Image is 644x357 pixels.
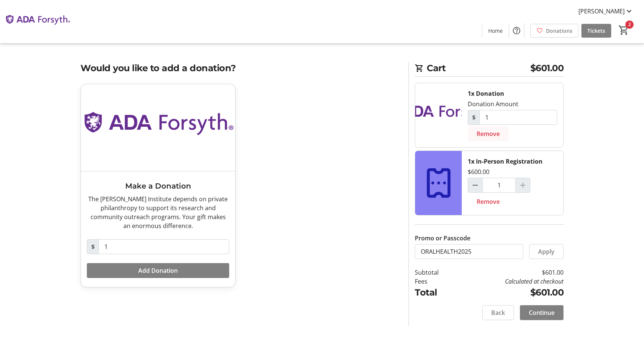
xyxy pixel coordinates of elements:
td: Subtotal [415,268,458,277]
span: Donations [546,27,572,35]
span: Continue [529,308,555,317]
div: $600.00 [468,167,489,176]
h2: Cart [415,61,563,77]
span: $ [468,110,480,125]
span: Add Donation [138,266,178,275]
h3: Make a Donation [87,180,229,192]
button: Add Donation [87,263,229,278]
span: Back [491,308,505,317]
input: In-Person Registration Quantity [482,178,516,193]
a: Tickets [581,24,611,38]
span: Remove [477,197,500,206]
div: 1x Donation [468,89,504,98]
button: Remove [468,126,509,141]
div: The [PERSON_NAME] Institute depends on private philanthropy to support its research and community... [87,195,229,230]
span: $601.00 [530,61,564,75]
td: Total [415,286,458,299]
span: Apply [538,247,555,256]
img: Donation [415,83,462,147]
span: $ [87,239,99,254]
button: [PERSON_NAME] [572,5,640,17]
span: Home [488,27,503,35]
input: Enter promo or passcode [415,244,523,259]
button: Back [482,305,514,320]
h2: Would you like to add a donation? [80,61,400,75]
div: Donation Amount [468,99,518,108]
button: Continue [520,305,563,320]
span: [PERSON_NAME] [578,7,625,16]
img: Make a Donation [81,84,235,171]
td: $601.00 [458,286,563,299]
label: Promo or Passcode [415,234,470,243]
span: Remove [477,129,500,138]
button: Apply [529,244,563,259]
td: Calculated at checkout [458,277,563,286]
span: Tickets [587,27,605,35]
input: Donation Amount [98,239,229,254]
a: Home [482,24,509,38]
button: Help [509,23,524,38]
button: Decrement by one [468,178,482,192]
img: The ADA Forsyth Institute's Logo [4,3,71,40]
button: Remove [468,194,509,209]
a: Donations [530,24,578,38]
button: Cart [617,23,631,37]
td: $601.00 [458,268,563,277]
div: 1x In-Person Registration [468,157,543,166]
td: Fees [415,277,458,286]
